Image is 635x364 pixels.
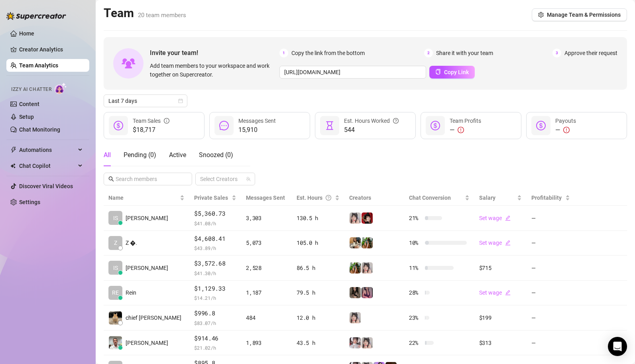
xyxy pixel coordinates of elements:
span: exclamation-circle [563,127,570,133]
span: exclamation-circle [458,127,464,133]
span: 15,910 [238,125,276,135]
a: Setup [19,114,34,120]
span: $ 41.08 /h [194,219,236,227]
img: Ani [362,262,373,273]
td: — [527,231,575,256]
span: 3 [552,49,561,57]
div: Est. Hours Worked [344,116,399,125]
span: [PERSON_NAME] [126,214,168,222]
img: Miss [362,212,373,224]
img: logo-BBDzfeDw.svg [6,12,66,20]
span: question-circle [393,116,399,125]
span: edit [505,215,511,221]
span: edit [505,290,511,295]
span: 21 % [409,214,422,222]
td: — [527,281,575,306]
span: chief [PERSON_NAME] [126,313,181,322]
div: 2,528 [246,264,287,272]
span: 544 [344,125,399,135]
span: Messages Sent [238,118,276,124]
span: Manage Team & Permissions [547,12,621,18]
img: Ani [350,312,361,323]
span: Snoozed ( 0 ) [199,151,233,159]
span: Approve their request [564,49,617,57]
td: — [527,206,575,231]
span: Chat Conversion [409,195,451,201]
img: Lil [362,287,373,298]
span: IS [113,214,118,222]
span: [PERSON_NAME] [126,264,168,272]
a: Settings [19,199,40,205]
div: 484 [246,313,287,322]
div: 3,303 [246,214,287,222]
span: Copy Link [444,69,469,75]
span: search [108,176,114,182]
a: Discover Viral Videos [19,183,73,189]
span: $5,360.73 [194,209,236,218]
div: 43.5 h [297,338,340,347]
span: 22 % [409,338,422,347]
span: Profitability [531,195,562,201]
span: calendar [178,98,183,103]
a: Creator Analytics [19,43,83,56]
img: Sabrina [350,262,361,273]
span: 28 % [409,288,422,297]
span: Name [108,193,178,202]
div: Open Intercom Messenger [608,337,627,356]
span: RE [112,288,119,297]
span: 23 % [409,313,422,322]
span: dollar-circle [114,121,123,130]
h2: Team [104,6,186,21]
img: Ani [350,212,361,224]
span: 11 % [409,264,422,272]
span: Automations [19,144,76,156]
img: Rosie [350,337,361,348]
a: Chat Monitoring [19,126,60,133]
span: 1 [279,49,288,57]
span: $996.8 [194,309,236,318]
span: $ 43.89 /h [194,244,236,252]
a: Home [19,30,34,37]
img: Kyle Wessels [109,336,122,349]
div: 79.5 h [297,288,340,297]
img: chief keef [109,311,122,325]
span: $3,572.68 [194,259,236,268]
th: Name [104,190,189,206]
div: Team Sales [133,116,169,125]
a: Set wageedit [479,289,511,296]
div: 1,893 [246,338,287,347]
div: Pending ( 0 ) [124,150,156,160]
div: All [104,150,111,160]
a: Set wageedit [479,215,511,221]
span: edit [505,240,511,246]
span: team [246,177,251,181]
button: Copy Link [429,66,475,79]
div: 86.5 h [297,264,340,272]
span: 2 [424,49,433,57]
span: $ 21.02 /h [194,344,236,352]
button: Manage Team & Permissions [532,8,627,21]
span: $ 14.21 /h [194,294,236,302]
span: Team Profits [450,118,481,124]
img: Sabrina [350,237,361,248]
span: hourglass [325,121,334,130]
td: — [527,256,575,281]
span: $18,717 [133,125,169,135]
div: $199 [479,313,522,322]
a: Set wageedit [479,240,511,246]
span: $1,129.33 [194,284,236,293]
span: Z [114,238,117,247]
span: Z �. [126,238,137,247]
div: 12.0 h [297,313,340,322]
span: Izzy AI Chatter [11,86,51,93]
span: [PERSON_NAME] [126,338,168,347]
span: Messages Sent [246,195,285,201]
div: $715 [479,264,522,272]
td: — [527,305,575,331]
span: Invite your team! [150,48,279,58]
span: info-circle [164,116,169,125]
td: — [527,331,575,356]
span: Active [169,151,186,159]
span: $4,608.41 [194,234,236,244]
img: Chat Copilot [10,163,16,169]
